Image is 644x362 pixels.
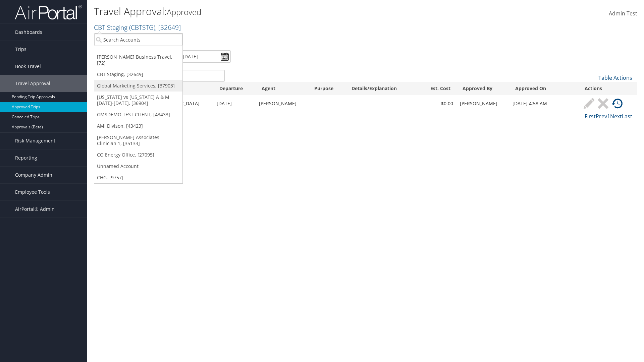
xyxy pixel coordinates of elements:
img: ta-history.png [612,98,623,109]
th: Actions [579,82,637,95]
input: [DATE] - [DATE] [160,50,231,63]
a: 1 [607,113,610,120]
a: Global Marketing Services, [37903] [94,80,182,92]
th: Departure: activate to sort column ascending [213,82,256,95]
span: Trips [15,41,26,58]
span: Risk Management [15,132,55,149]
a: Table Actions [598,74,632,81]
a: View History [610,98,624,109]
a: Cancel [596,98,610,109]
th: Est. Cost: activate to sort column ascending [421,82,457,95]
img: ta-cancel-inactive.png [598,98,608,109]
span: Travel Approval [15,75,50,92]
span: ( CBTSTG ) [129,23,155,32]
a: CBT Staging [94,23,181,32]
span: Admin Test [609,10,637,17]
td: [PERSON_NAME] [457,95,509,112]
a: Next [610,113,622,120]
span: Reporting [15,149,37,166]
a: Admin Test [609,3,637,24]
th: Agent [256,82,308,95]
small: Approved [167,6,201,17]
th: Purpose [308,82,345,95]
td: [DATE] [213,95,256,112]
p: Filter: [94,35,456,44]
input: Search Accounts [94,34,182,46]
a: Prev [596,113,607,120]
a: Modify [582,98,596,109]
a: First [585,113,596,120]
a: Unnamed Account [94,161,182,172]
td: [DATE] 4:58 AM [509,95,579,112]
span: Company Admin [15,167,52,183]
span: , [ 32649 ] [155,23,181,32]
th: Approved By: activate to sort column ascending [457,82,509,95]
td: $0.00 [421,95,457,112]
span: Employee Tools [15,184,50,200]
a: AMI Divison, [43423] [94,120,182,132]
span: Dashboards [15,24,42,41]
img: ta-modify-inactive.png [584,98,594,109]
span: Book Travel [15,58,41,75]
a: CHG, [9757] [94,172,182,183]
a: [PERSON_NAME] Associates - Clinician 1, [35133] [94,132,182,149]
a: CO Energy Office, [27095] [94,149,182,161]
a: [PERSON_NAME] Business Travel, [72] [94,51,182,69]
th: Approved On: activate to sort column ascending [509,82,579,95]
a: [US_STATE] vs [US_STATE] A & M [DATE]-[DATE], [36904] [94,92,182,109]
th: Details/Explanation [345,82,421,95]
h1: Travel Approval: [94,4,456,18]
a: Last [622,113,632,120]
img: airportal-logo.png [15,4,82,20]
td: [PERSON_NAME] [256,95,308,112]
a: CBT Staging, [32649] [94,69,182,80]
a: GMSDEMO TEST CLIENT, [43433] [94,109,182,120]
span: AirPortal® Admin [15,201,55,218]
